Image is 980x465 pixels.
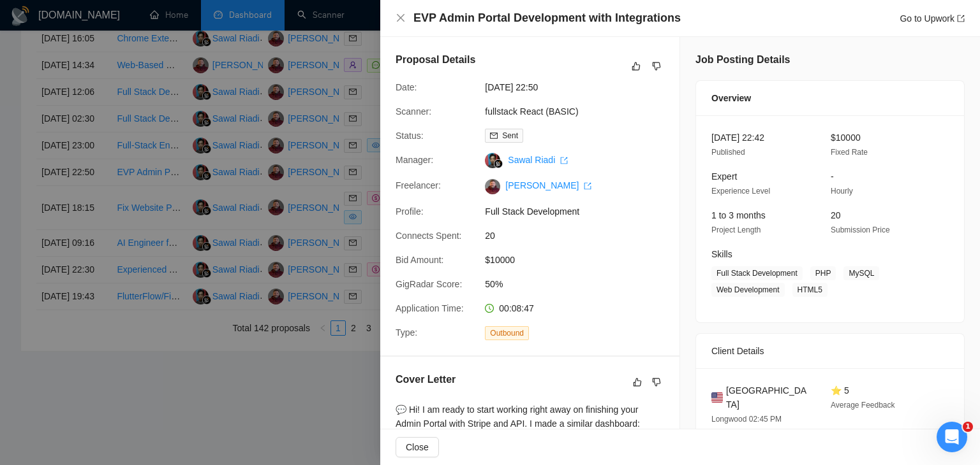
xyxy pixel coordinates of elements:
span: close [396,13,406,23]
img: 🇺🇸 [711,390,723,404]
span: - [831,171,834,182]
span: Full Stack Development [711,266,803,280]
span: Overview [711,91,751,105]
span: clock-circle [485,304,494,313]
span: 1 to 3 months [711,210,766,220]
img: c1Solt7VbwHmdfN9daG-llb3HtbK8lHyvFES2IJpurApVoU8T7FGrScjE2ec-Wjl2v [485,179,500,194]
span: Date: [396,82,417,92]
span: Expert [711,171,737,182]
a: Go to Upworkexport [900,13,965,24]
span: [DATE] 22:42 [711,132,764,143]
span: Outbound [485,326,529,340]
span: Average Feedback [831,401,895,410]
span: Fixed Rate [831,148,868,157]
h5: Cover Letter [396,372,456,387]
span: export [560,157,568,164]
span: MySQL [843,266,879,280]
span: Web Development [711,283,785,297]
span: Close [406,440,429,454]
button: dislike [649,59,664,74]
span: 50% [485,277,676,291]
span: Profile: [396,206,424,217]
span: Freelancer: [396,180,441,190]
a: Sawal Riadi export [508,155,568,165]
span: [GEOGRAPHIC_DATA] [726,383,810,411]
button: Close [396,437,439,457]
div: Client Details [711,334,949,368]
span: Longwood 02:45 PM [711,415,782,424]
span: Published [711,148,745,157]
h5: Proposal Details [396,52,475,68]
span: Status: [396,131,424,141]
span: 20 [485,229,676,243]
span: GigRadar Score: [396,279,462,289]
span: like [633,377,642,387]
a: [PERSON_NAME] export [505,180,591,190]
span: Connects Spent: [396,231,462,241]
span: Experience Level [711,187,770,196]
span: Bid Amount: [396,255,444,265]
span: dislike [652,377,661,387]
span: 1 [963,422,973,432]
span: Application Time: [396,303,464,313]
h4: EVP Admin Portal Development with Integrations [413,10,681,26]
span: Project Length [711,225,761,234]
button: Close [396,13,406,24]
span: Manager: [396,155,433,165]
span: 00:08:47 [499,303,534,313]
span: Full Stack Development [485,204,676,218]
span: export [957,15,965,22]
span: 20 [831,210,841,220]
span: ⭐ 5 [831,385,849,396]
span: [DATE] 22:50 [485,80,676,94]
span: PHP [810,266,836,280]
img: gigradar-bm.png [494,159,503,168]
span: export [584,182,591,190]
span: Skills [711,249,732,259]
span: Submission Price [831,225,890,234]
span: $10000 [831,132,861,143]
span: $10000 [485,253,676,267]
span: like [632,61,641,71]
h5: Job Posting Details [695,52,790,68]
button: like [628,59,644,74]
span: HTML5 [792,283,828,297]
button: dislike [649,375,664,390]
span: Sent [502,131,518,140]
span: dislike [652,61,661,71]
span: Type: [396,327,417,338]
span: mail [490,132,498,139]
span: Hourly [831,187,853,196]
a: fullstack React (BASIC) [485,106,578,117]
iframe: Intercom live chat [937,422,967,452]
button: like [630,375,645,390]
span: Scanner: [396,106,431,117]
